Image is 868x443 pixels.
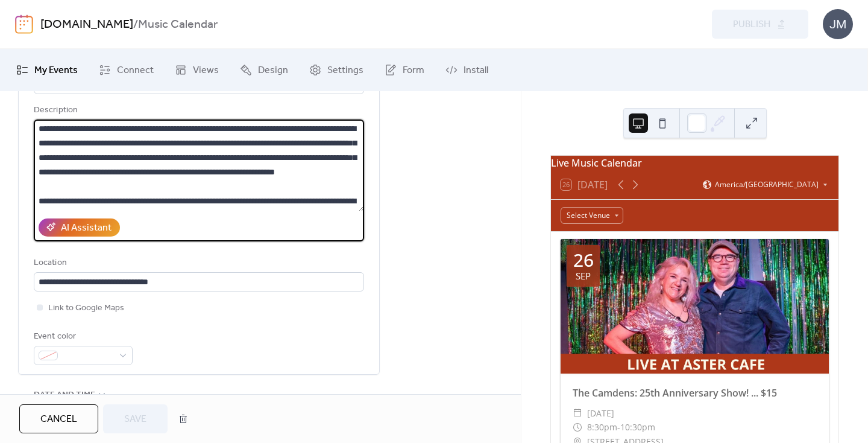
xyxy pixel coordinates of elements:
[715,181,819,188] span: America/[GEOGRAPHIC_DATA]
[403,63,424,78] span: Form
[231,54,297,86] a: Design
[193,63,219,78] span: Views
[551,156,838,170] div: Live Music Calendar
[300,54,373,86] a: Settings
[15,14,33,34] img: logo
[617,420,620,435] span: -
[258,63,288,78] span: Design
[823,9,853,39] div: JM
[133,13,138,36] b: /
[376,54,433,86] a: Form
[464,63,488,78] span: Install
[573,420,582,435] div: ​
[90,54,163,86] a: Connect
[587,406,614,421] span: [DATE]
[573,251,594,269] div: 26
[7,54,87,86] a: My Events
[620,420,655,435] span: 10:30pm
[19,404,98,433] button: Cancel
[34,330,130,344] div: Event color
[573,386,777,400] a: The Camdens: 25th Anniversary Show! ... $15
[436,54,497,86] a: Install
[40,13,133,36] a: [DOMAIN_NAME]
[327,63,363,78] span: Settings
[576,272,591,281] div: Sep
[61,221,112,235] div: AI Assistant
[48,301,124,316] span: Link to Google Maps
[138,13,218,36] b: Music Calendar
[34,63,78,78] span: My Events
[34,256,362,270] div: Location
[117,63,154,78] span: Connect
[573,406,582,421] div: ​
[40,412,77,427] span: Cancel
[34,103,362,118] div: Description
[166,54,228,86] a: Views
[39,218,120,237] button: AI Assistant
[34,388,95,403] span: Date and time
[587,420,617,435] span: 8:30pm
